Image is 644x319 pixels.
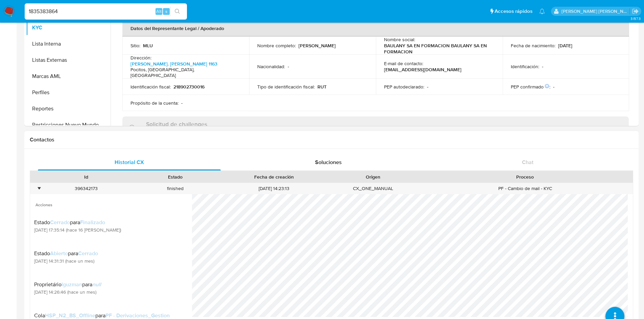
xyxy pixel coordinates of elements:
span: [DATE] 14:31:31 (hace un mes) [34,258,98,264]
span: [DATE] 14:26:46 (hace un mes) [34,289,101,295]
button: search-icon [170,7,184,16]
button: Restricciones Nuevo Mundo [26,117,111,133]
span: Finalizado [80,218,105,226]
div: 396342173 [42,183,131,194]
div: [DATE] 14:23:13 [220,183,329,194]
input: Buscar usuario o caso... [25,7,187,16]
p: Dirección : [130,55,151,61]
p: [PERSON_NAME] [299,43,336,49]
div: finished [131,183,220,194]
a: Notificaciones [539,8,545,14]
p: 218902730016 [173,84,205,90]
span: Historial CX [115,158,144,166]
a: [PERSON_NAME]. [PERSON_NAME] 1163 [130,60,217,67]
p: Identificación : [511,63,539,70]
h1: Contactos [30,136,633,143]
span: Accesos rápidos [495,8,532,15]
p: E-mail de contacto : [384,60,423,67]
div: • [38,185,40,192]
button: KYC [26,20,111,36]
p: - [427,84,428,90]
span: Abierto [50,249,68,257]
h4: Pocitos, [GEOGRAPHIC_DATA], [GEOGRAPHIC_DATA] [130,67,238,79]
div: CX_ONE_MANUAL [329,183,418,194]
div: para [34,281,101,288]
h3: Solicitud de challenges [146,121,207,128]
p: RUT [317,84,327,90]
span: 3.157.3 [630,16,641,21]
div: para [34,250,98,257]
p: MLU [143,43,153,49]
button: Listas Externas [26,52,111,68]
span: Soluciones [315,158,342,166]
span: Cerrado [78,249,98,257]
span: s [165,8,167,15]
th: Datos del Representante Legal / Apoderado [122,20,629,36]
p: [EMAIL_ADDRESS][DOMAIN_NAME] [384,67,461,73]
p: BAULANY SA EN FORMACION BAULANY SA EN FORMACION [384,43,492,55]
a: Salir [632,8,639,15]
div: Id [47,174,126,180]
div: Estado [136,174,215,180]
span: Estado [34,218,50,226]
button: Marcas AML [26,68,111,84]
span: Proprietário [34,281,62,288]
span: Chat [522,158,533,166]
p: PEP autodeclarado : [384,84,424,90]
p: Propósito de la cuenta : [130,100,178,106]
span: Estado [34,249,50,257]
div: Origen [333,174,413,180]
p: josefina.larrea@mercadolibre.com [562,8,630,15]
p: - [181,100,183,106]
span: Acciones [30,194,192,210]
p: PEP confirmado : [511,84,550,90]
button: Perfiles [26,84,111,101]
p: - [288,63,289,70]
p: - [542,63,543,70]
div: Solicitud de challenges [122,116,629,138]
p: Identificación fiscal : [130,84,171,90]
button: Reportes [26,101,111,117]
p: - [553,84,554,90]
div: PF - Cambio de mail - KYC [418,183,633,194]
p: Nombre completo : [257,43,296,49]
p: Nacionalidad : [257,63,285,70]
p: Tipo de identificación fiscal : [257,84,315,90]
span: [DATE] 17:35:14 (hace 16 [PERSON_NAME]) [34,227,121,233]
span: null [92,281,101,288]
p: Nombre social : [384,36,415,43]
span: lguzman [62,281,82,288]
p: Fecha de nacimiento : [511,43,555,49]
p: Sitio : [130,43,140,49]
span: Alt [156,8,162,15]
div: para [34,312,170,319]
button: Lista Interna [26,36,111,52]
div: Proceso [422,174,628,180]
p: [DATE] [558,43,572,49]
span: Cerrado [50,218,70,226]
div: Fecha de creación [224,174,324,180]
div: para [34,219,121,226]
